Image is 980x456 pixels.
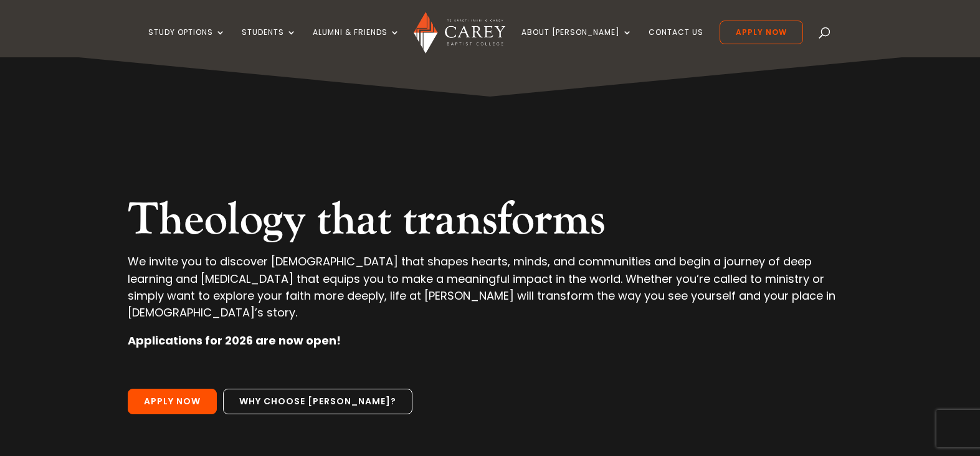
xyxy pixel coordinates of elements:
img: Carey Baptist College [414,12,505,54]
a: Students [242,28,297,57]
a: Apply Now [720,21,803,44]
a: Study Options [148,28,226,57]
h2: Theology that transforms [128,193,852,253]
a: Why choose [PERSON_NAME]? [223,389,412,415]
strong: Applications for 2026 are now open! [128,333,341,348]
a: About [PERSON_NAME] [521,28,632,57]
a: Alumni & Friends [313,28,400,57]
a: Contact Us [649,28,703,57]
p: We invite you to discover [DEMOGRAPHIC_DATA] that shapes hearts, minds, and communities and begin... [128,253,852,332]
a: Apply Now [128,389,217,415]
